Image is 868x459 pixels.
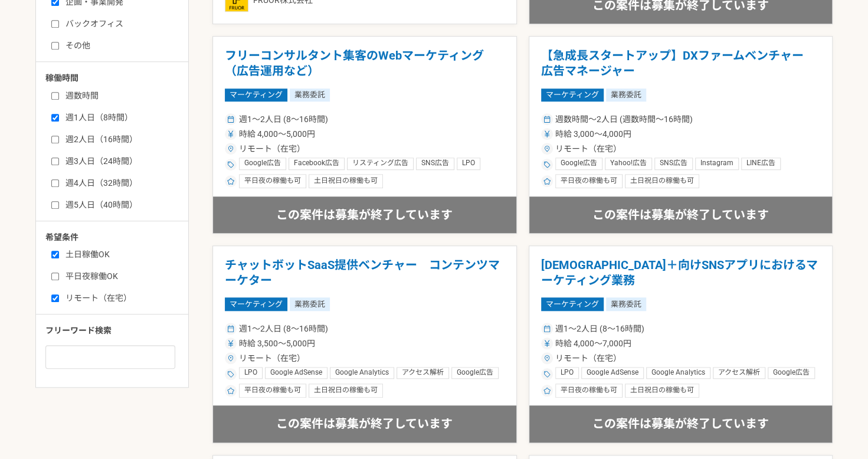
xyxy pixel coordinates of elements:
label: バックオフィス [51,18,187,30]
label: その他 [51,40,187,52]
div: この案件は募集が終了しています [213,405,516,442]
span: 時給 3,000〜4,000円 [555,128,631,140]
div: この案件は募集が終了しています [529,405,833,442]
h1: 【急成長スタートアップ】DXファームベンチャー 広告マネージャー [541,48,821,78]
div: 平日夜の稼働も可 [555,383,623,398]
div: 土日祝日の稼働も可 [309,174,383,188]
span: Google Analytics [651,368,705,378]
span: LPO [244,368,257,378]
span: Google AdSense [587,368,638,378]
span: Google広告 [561,159,597,168]
div: 平日夜の稼働も可 [239,383,306,398]
span: 稼働時間 [45,73,78,83]
span: 時給 4,000〜5,000円 [239,128,315,140]
span: アクセス解析 [402,368,444,378]
img: ico_star-c4f7eedc.svg [543,387,551,394]
h1: フリーコンサルタント集客のWebマーケティング（広告運用など） [225,48,505,78]
input: リモート（在宅） [51,294,59,302]
span: アクセス解析 [718,368,760,378]
span: LPO [561,368,574,378]
input: 週4人日（32時間） [51,179,59,187]
img: ico_location_pin-352ac629.svg [543,355,551,362]
span: LPO [462,159,475,168]
input: 週2人日（16時間） [51,136,59,143]
div: 平日夜の稼働も可 [239,174,306,188]
input: その他 [51,42,59,50]
span: マーケティング [541,297,604,310]
img: ico_calendar-4541a85f.svg [227,116,234,123]
span: 週1〜2人日 (8〜16時間) [555,323,644,335]
span: LINE広告 [746,159,775,168]
span: Google広告 [244,159,281,168]
img: ico_currency_yen-76ea2c4c.svg [543,130,551,137]
div: この案件は募集が終了しています [529,196,833,233]
h1: [DEMOGRAPHIC_DATA]＋向けSNSアプリにおけるマーケティング業務 [541,258,821,288]
label: 週2人日（16時間） [51,133,187,146]
div: この案件は募集が終了しています [213,196,516,233]
span: SNS広告 [660,159,687,168]
img: ico_tag-f97210f0.svg [227,371,234,378]
span: リモート（在宅） [239,352,305,365]
div: 土日祝日の稼働も可 [625,174,699,188]
label: 平日夜稼働OK [51,270,187,283]
h1: チャットボットSaaS提供ベンチャー コンテンツマーケター [225,258,505,288]
div: 土日祝日の稼働も可 [309,383,383,398]
img: ico_star-c4f7eedc.svg [543,178,551,185]
img: ico_calendar-4541a85f.svg [543,116,551,123]
span: 業務委託 [606,297,646,310]
span: Instagram [700,159,733,168]
img: ico_currency_yen-76ea2c4c.svg [227,340,234,347]
span: Google Analytics [335,368,389,378]
span: 週数時間〜2人日 (週数時間〜16時間) [555,113,693,126]
input: 週数時間 [51,92,59,100]
input: 週5人日（40時間） [51,201,59,209]
span: マーケティング [225,88,287,101]
span: マーケティング [541,88,604,101]
span: 希望条件 [45,232,78,241]
label: 土日稼働OK [51,248,187,261]
div: 土日祝日の稼働も可 [625,383,699,398]
span: SNS広告 [421,159,449,168]
span: Google AdSense [270,368,322,378]
img: ico_tag-f97210f0.svg [227,161,234,168]
img: ico_location_pin-352ac629.svg [543,145,551,152]
input: 土日稼働OK [51,251,59,258]
img: ico_currency_yen-76ea2c4c.svg [543,340,551,347]
span: 週1〜2人日 (8〜16時間) [239,113,328,126]
img: ico_tag-f97210f0.svg [543,161,551,168]
input: 週1人日（8時間） [51,114,59,122]
img: ico_location_pin-352ac629.svg [227,145,234,152]
span: リスティング広告 [352,159,408,168]
img: ico_currency_yen-76ea2c4c.svg [227,130,234,137]
div: 平日夜の稼働も可 [555,174,623,188]
input: バックオフィス [51,20,59,28]
span: リモート（在宅） [555,143,621,155]
span: マーケティング [225,297,287,310]
span: フリーワード検索 [45,325,112,335]
img: ico_location_pin-352ac629.svg [227,355,234,362]
span: 時給 4,000〜7,000円 [555,337,631,350]
label: 週5人日（40時間） [51,199,187,211]
label: 週4人日（32時間） [51,177,187,189]
label: リモート（在宅） [51,292,187,304]
span: 週1〜2人日 (8〜16時間) [239,323,328,335]
span: Facebook広告 [294,159,339,168]
label: 週1人日（8時間） [51,112,187,124]
label: 週数時間 [51,90,187,102]
span: 業務委託 [290,88,330,101]
span: 時給 3,500〜5,000円 [239,337,315,350]
span: 業務委託 [606,88,646,101]
input: 平日夜稼働OK [51,273,59,280]
span: 業務委託 [290,297,330,310]
img: ico_calendar-4541a85f.svg [227,325,234,332]
img: ico_tag-f97210f0.svg [543,371,551,378]
img: ico_star-c4f7eedc.svg [227,387,234,394]
span: Google広告 [457,368,493,378]
img: ico_star-c4f7eedc.svg [227,178,234,185]
span: Google広告 [773,368,810,378]
label: 週3人日（24時間） [51,155,187,168]
input: 週3人日（24時間） [51,158,59,165]
img: ico_calendar-4541a85f.svg [543,325,551,332]
span: リモート（在宅） [239,143,305,155]
span: Yahoo!広告 [610,159,647,168]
